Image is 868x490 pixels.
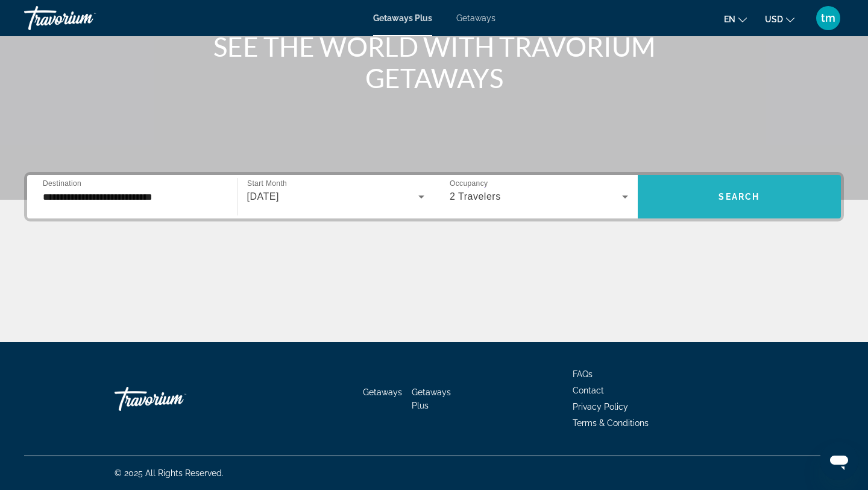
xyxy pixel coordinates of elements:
a: Getaways [456,13,495,23]
span: en [724,14,735,24]
span: 2 Travelers [450,191,501,202]
span: © 2025 All Rights Reserved. [115,468,224,478]
h1: SEE THE WORLD WITH TRAVORIUM GETAWAYS [208,31,660,94]
span: Search [719,192,759,202]
a: Travorium [24,2,145,34]
button: Search [638,175,841,218]
span: tm [821,12,835,24]
a: Terms & Conditions [573,418,649,428]
span: [DATE] [247,191,279,202]
button: Change currency [765,10,794,28]
iframe: Button to launch messaging window [820,442,858,480]
a: Getaways Plus [412,387,451,410]
a: Travorium [115,381,235,417]
span: Occupancy [450,180,488,188]
a: FAQs [573,369,593,379]
span: Start Month [247,180,287,188]
a: Getaways [363,387,402,397]
a: Privacy Policy [573,402,628,412]
button: User Menu [813,5,844,31]
a: Getaways Plus [373,13,432,23]
span: Destination [43,179,81,187]
button: Change language [724,10,747,28]
a: Contact [573,386,604,395]
span: USD [765,14,783,24]
div: Search widget [27,175,841,218]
